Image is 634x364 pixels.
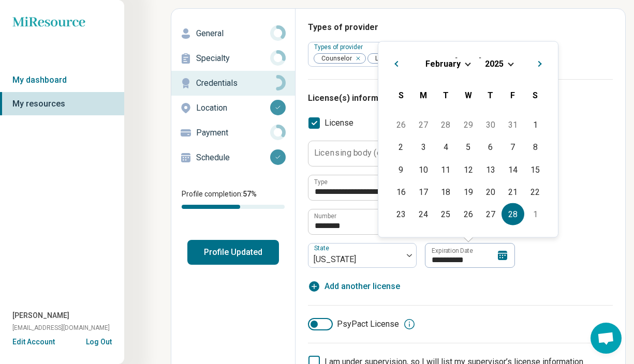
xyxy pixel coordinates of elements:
[524,203,547,225] div: Choose Saturday, March 1st, 2025
[171,145,295,170] a: Schedule
[314,245,331,252] label: State
[171,21,295,46] a: General
[479,136,502,158] div: Choose Thursday, February 6th, 2025
[196,27,270,40] p: General
[314,149,410,157] label: Licensing body (optional)
[390,84,412,106] div: Sunday
[435,203,457,225] div: Choose Tuesday, February 25th, 2025
[524,136,547,158] div: Choose Saturday, February 8th, 2025
[196,102,270,114] p: Location
[502,84,524,106] div: Friday
[412,114,435,136] div: Choose Monday, January 27th, 2025
[390,180,412,203] div: Choose Sunday, February 16th, 2025
[196,151,270,164] p: Schedule
[533,54,550,71] button: Next Month
[479,203,502,225] div: Choose Thursday, February 27th, 2025
[435,180,457,203] div: Choose Tuesday, February 18th, 2025
[171,71,295,96] a: Credentials
[435,136,457,158] div: Choose Tuesday, February 4th, 2025
[368,54,493,64] span: Licensed Professional Counselor (LPC)
[412,203,435,225] div: Choose Monday, February 24th, 2025
[390,114,412,136] div: Choose Sunday, January 26th, 2025
[12,337,55,347] button: Edit Account
[196,77,270,89] p: Credentials
[457,136,479,158] div: Choose Wednesday, February 5th, 2025
[314,179,328,185] label: Type
[524,158,547,180] div: Choose Saturday, February 15th, 2025
[457,114,479,136] div: Choose Wednesday, January 29th, 2025
[390,114,546,225] div: Month February, 2025
[502,180,524,203] div: Choose Friday, February 21st, 2025
[412,84,435,106] div: Monday
[435,114,457,136] div: Choose Tuesday, January 28th, 2025
[435,84,457,106] div: Tuesday
[502,114,524,136] div: Choose Friday, January 31st, 2025
[308,175,524,200] input: credential.licenses.0.name
[12,310,69,321] span: [PERSON_NAME]
[425,58,461,68] span: February
[390,203,412,225] div: Choose Sunday, February 23rd, 2025
[378,41,558,238] div: Choose Date
[457,158,479,180] div: Choose Wednesday, February 12th, 2025
[502,158,524,180] div: Choose Friday, February 14th, 2025
[171,96,295,120] a: Location
[187,240,279,265] button: Profile Updated
[308,280,400,293] button: Add another license
[12,323,110,332] span: [EMAIL_ADDRESS][DOMAIN_NAME]
[479,180,502,203] div: Choose Thursday, February 20th, 2025
[524,180,547,203] div: Choose Saturday, February 22nd, 2025
[457,180,479,203] div: Choose Wednesday, February 19th, 2025
[314,213,336,219] label: Number
[243,190,257,198] span: 57 %
[314,43,365,51] label: Types of provider
[524,84,547,106] div: Saturday
[502,136,524,158] div: Choose Friday, February 7th, 2025
[412,158,435,180] div: Choose Monday, February 10th, 2025
[502,203,524,225] div: Choose Friday, February 28th, 2025
[308,92,613,104] h3: License(s) information
[485,58,504,68] span: 2025
[390,136,412,158] div: Choose Sunday, February 2nd, 2025
[314,54,355,64] span: Counselor
[479,114,502,136] div: Choose Thursday, January 30th, 2025
[457,203,479,225] div: Choose Wednesday, February 26th, 2025
[171,183,295,215] div: Profile completion:
[196,127,270,139] p: Payment
[86,337,112,345] button: Log Out
[390,158,412,180] div: Choose Sunday, February 9th, 2025
[308,21,613,34] h3: Types of provider
[387,54,403,71] button: Previous Month
[591,323,622,354] div: Open chat
[182,205,285,209] div: Profile completion
[457,84,479,106] div: Wednesday
[325,280,400,293] span: Add another license
[171,46,295,71] a: Specialty
[412,136,435,158] div: Choose Monday, February 3rd, 2025
[524,114,547,136] div: Choose Saturday, February 1st, 2025
[479,84,502,106] div: Thursday
[479,158,502,180] div: Choose Thursday, February 13th, 2025
[435,158,457,180] div: Choose Tuesday, February 11th, 2025
[171,120,295,145] a: Payment
[325,117,353,129] span: License
[308,318,399,330] label: PsyPact License
[387,54,550,69] h2: [DATE]
[196,52,270,65] p: Specialty
[412,180,435,203] div: Choose Monday, February 17th, 2025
